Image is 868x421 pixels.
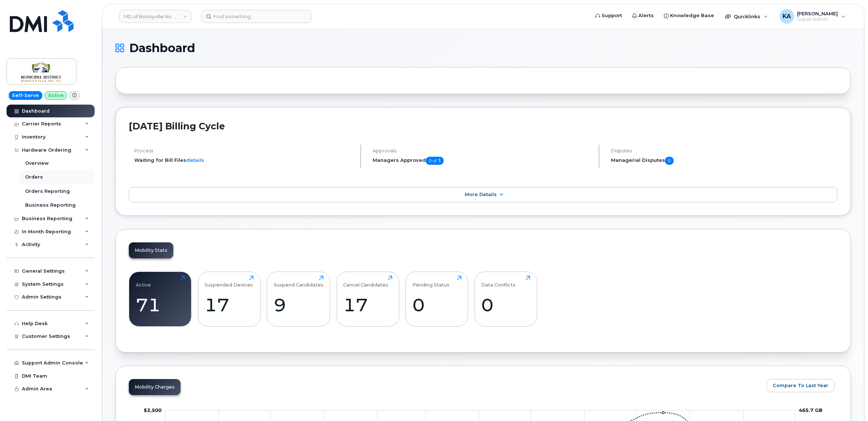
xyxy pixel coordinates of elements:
tspan: $2,500 [144,407,162,413]
a: Cancel Candidates17 [343,276,392,322]
span: Compare To Last Year [773,382,828,389]
h4: Disputes [611,148,837,153]
a: Suspend Candidates9 [274,276,324,322]
div: 9 [274,294,324,316]
tspan: 465.7 GB [799,407,823,413]
h2: [DATE] Billing Cycle [129,121,837,132]
h4: Process [134,148,354,153]
a: Active71 [136,276,185,322]
li: Waiting for Bill Files [134,157,354,164]
span: Dashboard [129,43,195,54]
span: 0 of 3 [426,157,444,165]
div: Pending Status [412,276,449,288]
button: Compare To Last Year [766,379,835,392]
div: Active [136,276,151,288]
a: Pending Status0 [412,276,461,322]
div: Data Conflicts [481,276,515,288]
a: details [186,157,204,163]
g: $0 [144,407,162,413]
div: Cancel Candidates [343,276,388,288]
h5: Managers Approved [373,157,592,165]
div: 71 [136,294,185,316]
a: Data Conflicts0 [481,276,530,322]
div: 17 [205,294,254,316]
div: Suspend Candidates [274,276,324,288]
div: 17 [343,294,392,316]
a: Suspended Devices17 [205,276,254,322]
div: 0 [412,294,461,316]
span: 0 [665,157,674,165]
div: Suspended Devices [205,276,253,288]
h5: Managerial Disputes [611,157,837,165]
div: 0 [481,294,530,316]
h4: Approvals [373,148,592,153]
span: More Details [465,192,497,197]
